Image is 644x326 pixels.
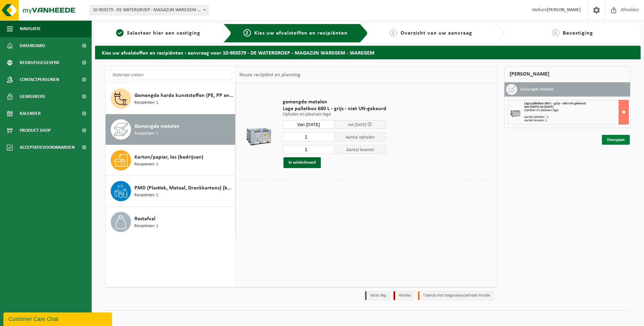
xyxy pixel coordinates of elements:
[20,54,59,71] span: Bedrijfsgegevens
[134,161,158,168] span: Recipiënten: 1
[106,207,236,237] button: Restafval Recipiënten: 1
[524,109,628,112] div: Ophalen en plaatsen lege
[20,71,59,88] span: Contactpersonen
[20,20,41,37] span: Navigatie
[401,30,472,36] span: Overzicht van uw aanvraag
[90,5,208,15] span: 10-903579 - DE WATERGROEP - MAGAZIJN WAREGEM - WAREGEM
[334,133,386,141] span: Aantal ophalen
[127,30,200,36] span: Selecteer hier een vestiging
[98,29,218,37] a: 1Selecteer hier een vestiging
[563,30,593,36] span: Bevestiging
[134,130,158,137] span: Recipiënten: 1
[552,29,559,37] span: 4
[393,291,415,300] li: Holiday
[20,88,45,105] span: Gebruikers
[134,100,158,106] span: Recipiënten: 1
[134,215,155,223] span: Restafval
[348,123,366,127] span: tot [DATE]
[106,114,236,145] button: Gemengde metalen Recipiënten: 1
[283,105,386,112] span: Lage palletbox 680 L - grijs - niet UN-gekeurd
[283,112,386,117] p: Ophalen en plaatsen lege
[236,66,304,83] div: Keuze recipiënt en planning
[134,184,234,192] span: PMD (Plastiek, Metaal, Drankkartons) (bedrijven)
[106,83,236,114] button: Gemengde harde kunststoffen (PE, PP en PVC), recycleerbaar (industrieel) Recipiënten: 1
[106,176,236,207] button: PMD (Plastiek, Metaal, Drankkartons) (bedrijven) Recipiënten: 1
[390,29,397,37] span: 3
[134,192,158,199] span: Recipiënten: 1
[134,223,158,229] span: Recipiënten: 1
[520,84,554,95] h3: Gemengde metalen
[20,139,75,156] span: Acceptatievoorwaarden
[524,116,628,119] div: Aantal ophalen : 1
[134,122,180,130] span: Gemengde metalen
[283,99,386,105] span: gemengde metalen
[134,153,203,161] span: Karton/papier, los (bedrijven)
[283,157,321,168] button: In winkelmand
[106,145,236,176] button: Karton/papier, los (bedrijven) Recipiënten: 1
[243,29,251,37] span: 2
[602,135,630,145] a: Doorgaan
[95,46,641,59] h2: Kies uw afvalstoffen en recipiënten - aanvraag voor 10-903579 - DE WATERGROEP - MAGAZIJN WAREGEM ...
[254,30,348,36] span: Kies uw afvalstoffen en recipiënten
[20,37,45,54] span: Dashboard
[524,105,553,109] strong: Van [DATE] tot [DATE]
[3,311,113,326] iframe: chat widget
[90,5,208,15] span: 10-903579 - DE WATERGROEP - MAGAZIJN WAREGEM - WAREGEM
[109,70,232,80] input: Materiaal zoeken
[20,105,41,122] span: Kalender
[334,145,386,154] span: Aantal leveren
[418,291,494,300] li: Tijdelijk niet toegestaan/période limitée
[504,66,630,82] div: [PERSON_NAME]
[20,122,51,139] span: Product Shop
[365,291,390,300] li: Vaste dag
[283,120,335,129] input: Selecteer datum
[116,29,124,37] span: 1
[134,91,234,100] span: Gemengde harde kunststoffen (PE, PP en PVC), recycleerbaar (industrieel)
[524,119,628,122] div: Aantal leveren: 1
[547,7,581,13] strong: [PERSON_NAME]
[524,102,586,105] span: Lage palletbox 680 L - grijs - niet UN-gekeurd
